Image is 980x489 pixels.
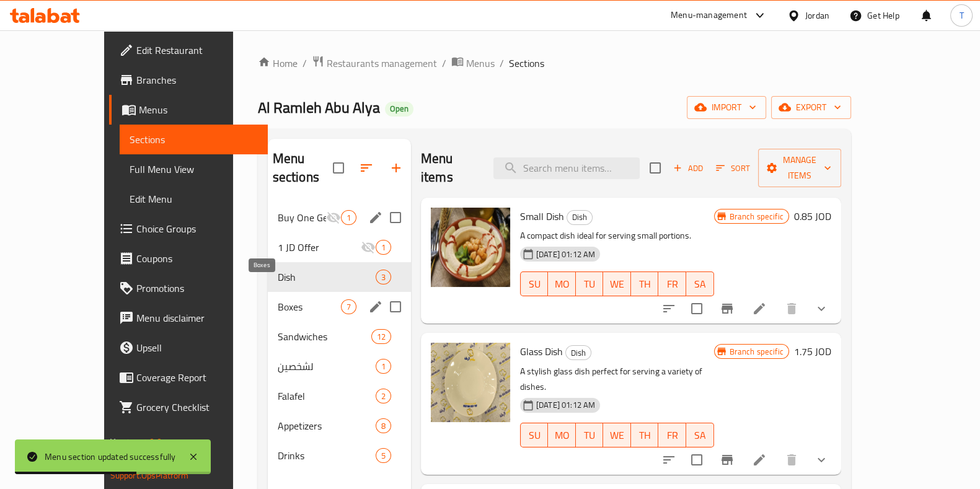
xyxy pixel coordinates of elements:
a: Menus [109,95,268,125]
span: 7 [342,301,356,313]
button: show more [806,445,836,475]
a: Menus [451,55,495,71]
button: MO [548,423,576,447]
div: items [371,329,391,344]
div: items [376,389,391,403]
span: 12 [372,331,391,343]
span: Branches [136,73,258,87]
button: delete [777,445,806,475]
a: Branches [109,65,268,95]
span: Add item [668,159,708,178]
div: items [376,418,391,433]
a: Full Menu View [120,154,268,184]
div: Dish3 [268,262,411,292]
span: Appetizers [278,418,376,433]
span: Dish [278,270,376,284]
span: SU [526,426,543,444]
button: SA [686,423,714,447]
span: Boxes [278,299,341,314]
span: Branch specific [725,211,788,222]
input: search [493,157,640,179]
button: Manage items [758,149,841,187]
span: export [781,100,841,115]
span: Al Ramleh Abu Alya [258,94,380,121]
p: A stylish glass dish perfect for serving a variety of dishes. [520,364,714,395]
a: Grocery Checklist [109,392,268,422]
span: 5 [376,450,391,462]
a: Edit Menu [120,184,268,214]
span: Coupons [136,251,258,266]
span: Glass Dish [520,342,563,361]
div: Dish [567,210,593,225]
div: Buy One Get One Free1edit [268,203,411,232]
div: Appetizers8 [268,411,411,441]
div: Boxes7edit [268,292,411,322]
button: sort-choices [654,445,684,475]
span: import [697,100,756,115]
span: 1 [376,361,391,372]
span: Sections [509,56,544,71]
span: SA [691,426,709,444]
span: Select all sections [325,155,351,181]
span: Small Dish [520,207,564,226]
button: import [687,96,766,119]
span: Open [385,104,413,114]
div: Open [385,102,413,117]
span: Falafel [278,389,376,403]
button: FR [658,271,686,296]
span: TH [636,426,654,444]
button: TU [576,423,604,447]
div: لشخصين [278,359,376,374]
a: Edit Restaurant [109,35,268,65]
button: Add [668,159,708,178]
a: Choice Groups [109,214,268,244]
a: Sections [120,125,268,154]
span: Branch specific [725,346,788,358]
div: 1 JD Offer1 [268,232,411,262]
span: Grocery Checklist [136,400,258,415]
span: Select section [642,155,668,181]
p: A compact dish ideal for serving small portions. [520,228,714,244]
span: Edit Menu [130,192,258,206]
span: Drinks [278,448,376,463]
button: Sort [713,159,753,178]
div: items [376,359,391,374]
div: Drinks5 [268,441,411,470]
a: Promotions [109,273,268,303]
button: Branch-specific-item [712,445,742,475]
span: Choice Groups [136,221,258,236]
span: FR [663,275,681,293]
span: 1 [376,242,391,253]
span: TU [581,275,599,293]
a: Support.OpsPlatform [110,467,189,483]
button: export [771,96,851,119]
button: SU [520,423,548,447]
span: Edit Restaurant [136,43,258,58]
span: WE [608,426,626,444]
h2: Menu items [421,149,479,187]
a: Edit menu item [752,452,767,467]
a: Restaurants management [312,55,437,71]
button: SA [686,271,714,296]
button: TH [631,423,659,447]
span: Sections [130,132,258,147]
div: Sandwiches [278,329,371,344]
button: TU [576,271,604,296]
a: Home [258,56,298,71]
button: TH [631,271,659,296]
span: Upsell [136,340,258,355]
div: Falafel2 [268,381,411,411]
span: 3 [376,271,391,283]
a: Menu disclaimer [109,303,268,333]
span: Promotions [136,281,258,296]
img: Small Dish [431,208,510,287]
span: TU [581,426,599,444]
span: WE [608,275,626,293]
li: / [500,56,504,71]
span: 2 [376,390,391,402]
span: 1.0.0 [143,434,162,450]
button: WE [603,271,631,296]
